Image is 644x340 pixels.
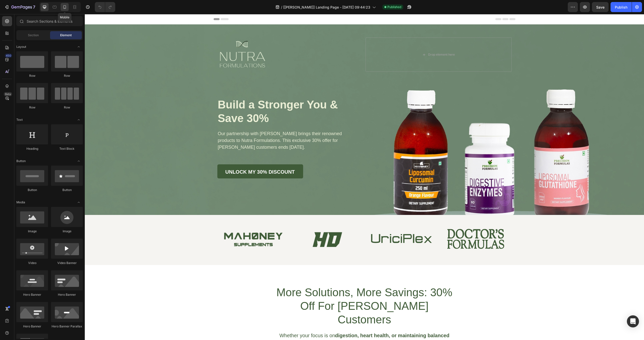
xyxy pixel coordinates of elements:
div: Hero Banner Parallax [51,324,83,329]
strong: digestion, heart health, or maintaining balanced blood sugar [195,319,365,331]
div: Heading [16,146,48,151]
div: Undo/Redo [95,2,115,12]
img: gempages_526674528609240088-64710894-7faf-45ab-a86d-982fccccdd0b.png [217,207,268,242]
div: Hero Banner [51,292,83,297]
span: / [281,5,282,10]
div: Row [51,105,83,110]
div: Row [16,73,48,78]
div: Video [16,261,48,265]
strong: Unlock my 30% Discount [141,155,210,161]
span: Toggle open [75,43,83,51]
span: Media [16,200,25,205]
span: Published [387,5,401,9]
span: Element [60,33,72,37]
div: Button [51,188,83,192]
button: <p><strong>Unlock my 30% Discount</strong></p> [133,150,218,164]
img: gempages_526674528609240088-e36d5445-4d7e-4bf1-a4ea-85cd1d08a74b.png [285,216,348,233]
iframe: Design area [85,14,644,340]
img: gempages_526674528609240088-d0e2f06d-df85-4611-94d8-0f944d63c35c.png [137,215,200,235]
h1: Build a Stronger You & Save 30% [133,83,261,111]
img: gempages_526674528609240088-dc9a50b4-ed28-49f5-b401-6f15aaacbf57.png [133,23,183,58]
span: Section [28,33,39,37]
div: Video Banner [51,261,83,265]
div: Publish [615,5,627,10]
div: Image [16,229,48,234]
p: 7 [33,4,35,10]
div: Hero Banner [16,292,48,297]
span: Toggle open [75,157,83,165]
div: 450 [5,54,12,58]
img: gempages_526674528609240088-0b0d5a72-a2d3-406b-a297-4805e7cb3e11.png [359,212,422,238]
span: Text [16,118,23,122]
input: Search Sections & Elements [16,16,83,26]
button: Save [592,2,609,12]
p: Our partnership with [PERSON_NAME] brings their renowned products to Nutra Formulations. This exc... [133,116,260,137]
div: Row [16,105,48,110]
div: Drop element here [343,39,370,43]
span: Toggle open [75,116,83,124]
div: Text Block [51,146,83,151]
div: Button [16,188,48,192]
span: Layout [16,45,26,49]
div: Row [51,73,83,78]
h2: More Solutions, More Savings: 30% Off For [PERSON_NAME] Customers [190,271,370,313]
span: Button [16,159,26,163]
div: Image [51,229,83,234]
span: [[PERSON_NAME]] Landing Page - [DATE] 09:44:23 [283,5,370,10]
button: Publish [611,2,632,12]
div: Hero Banner [16,324,48,329]
button: 7 [2,2,37,12]
div: Open Intercom Messenger [627,315,639,327]
span: Toggle open [75,198,83,206]
span: Save [596,5,605,9]
div: Beta [4,92,12,96]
